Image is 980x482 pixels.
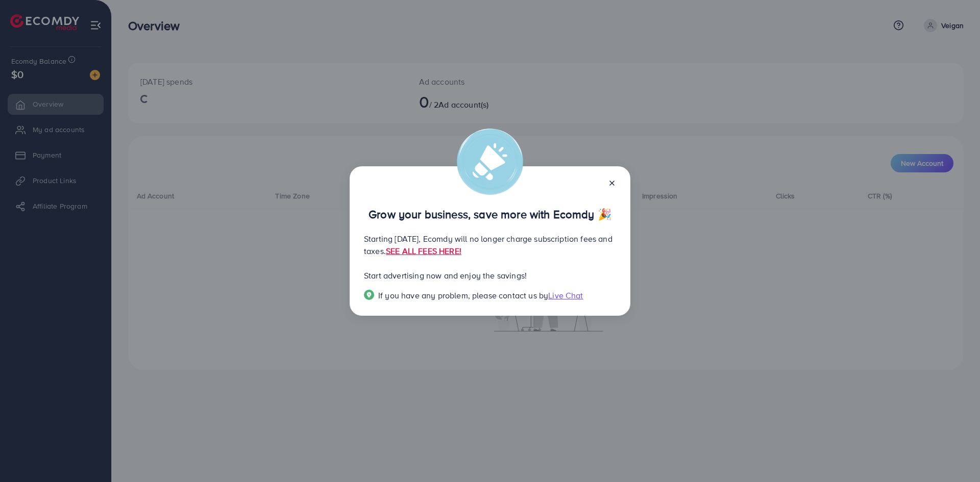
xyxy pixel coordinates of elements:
[386,245,461,257] a: SEE ALL FEES HERE!
[548,290,583,301] span: Live Chat
[457,129,523,195] img: alert
[364,269,616,282] p: Start advertising now and enjoy the savings!
[378,290,548,301] span: If you have any problem, please contact us by
[364,290,374,300] img: Popup guide
[364,233,616,257] p: Starting [DATE], Ecomdy will no longer charge subscription fees and taxes.
[364,208,616,220] p: Grow your business, save more with Ecomdy 🎉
